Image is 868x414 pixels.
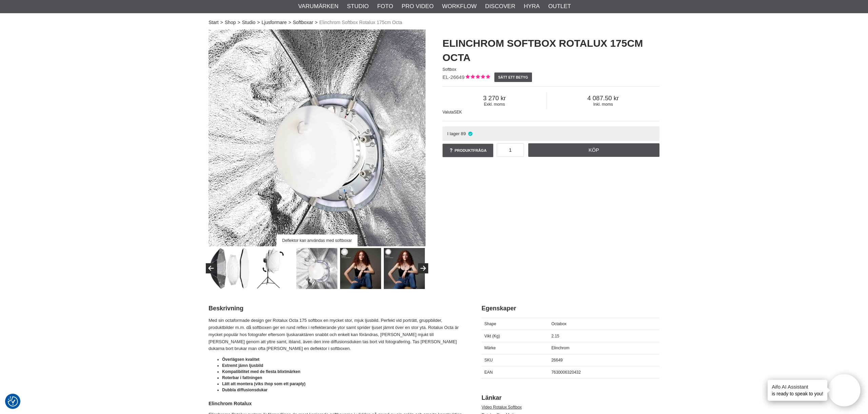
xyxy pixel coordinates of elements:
[768,380,827,401] div: is ready to speak to you!
[481,394,659,402] h2: Länkar
[262,19,287,26] a: Ljusformare
[222,381,305,386] strong: Lätt att montera (viks ihop som ett paraply)
[237,19,240,26] span: >
[494,73,532,82] a: Sätt ett betyg
[209,29,426,246] a: Deflektor kan användas med softboxar
[220,19,223,26] span: >
[340,248,381,289] img: Rotalux With External Diffuser
[347,2,369,11] a: Studio
[319,19,402,26] span: Elinchrom Softbox Rotalux 175cm Octa
[296,248,337,289] img: Deflektor kan användas med softboxar
[442,110,454,115] span: Valuta
[253,248,294,289] img: Rotalux Softboxar kan roteras i sitt fäste
[442,144,493,157] a: Produktfråga
[8,395,18,408] button: Samtyckesinställningar
[293,19,313,26] a: Softboxar
[442,102,547,107] span: Exkl. moms
[524,2,540,11] a: Hyra
[468,131,473,136] i: I lager
[528,143,660,157] a: Köp
[442,67,456,72] span: Softbox
[209,19,219,26] a: Start
[222,375,262,380] strong: Roterbar i fattningen
[8,396,18,407] img: Revisit consent button
[551,346,569,350] span: Elinchrom
[442,95,547,102] span: 3 270
[209,248,250,289] img: Rotalux har dubbla diffusionsdukar
[548,2,571,11] a: Outlet
[209,29,426,246] img: Elinchrom Rotalux Octa 175cm softbox New
[772,383,823,390] h4: Aifo AI Assistant
[461,131,466,136] span: 89
[384,248,425,289] img: With Inner Diffuser
[209,400,465,407] h4: Elinchrom Rotalux
[222,388,268,392] strong: Dubbla diffusionsdukar
[547,95,659,102] span: 4 087.50
[485,358,493,363] span: SKU
[481,405,522,410] a: Video Rotalux Softbox
[442,74,465,80] span: EL-26649
[418,263,428,273] button: Next
[209,304,465,313] h2: Beskrivning
[551,358,563,363] span: 26649
[442,2,477,11] a: Workflow
[485,322,496,326] span: Shape
[551,322,567,326] span: Octabox
[277,234,358,246] div: Deflektor kan användas med softboxar
[485,2,515,11] a: Discover
[209,317,465,352] p: Med sin octaformade design ger Rotalux Octa 175 softbox en mycket stor, mjuk ljusbild. Perfekt vi...
[465,74,490,81] div: Kundbetyg: 5.00
[288,19,291,26] span: >
[401,2,433,11] a: Pro Video
[485,370,493,375] span: EAN
[242,19,256,26] a: Studio
[225,19,236,26] a: Shop
[206,263,216,273] button: Previous
[454,110,462,115] span: SEK
[551,370,581,375] span: 7630006320432
[481,304,659,313] h2: Egenskaper
[315,19,318,26] span: >
[222,357,259,362] strong: Överlägsen kvalitet
[222,363,263,368] strong: Extremt jämn ljusbild
[551,334,559,338] span: 2.15
[257,19,260,26] span: >
[547,102,659,107] span: Inkl. moms
[485,334,500,338] span: Vikt (Kg)
[222,369,300,374] strong: Kompatibilitet med de flesta blixtmärken
[447,131,460,136] span: I lager
[485,346,496,350] span: Märke
[377,2,393,11] a: Foto
[442,36,659,65] h1: Elinchrom Softbox Rotalux 175cm Octa
[298,2,339,11] a: Varumärken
